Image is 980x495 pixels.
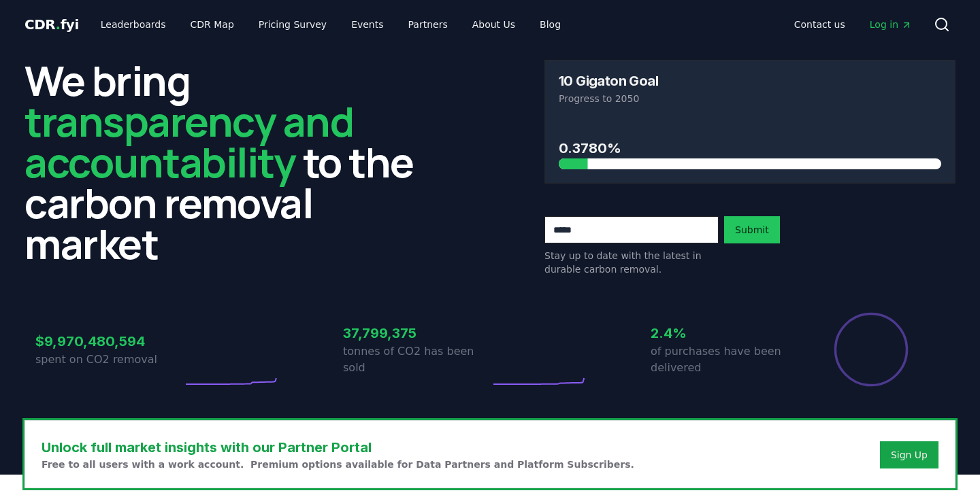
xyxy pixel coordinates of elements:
a: Contact us [783,12,856,37]
p: Free to all users with a work account. Premium options available for Data Partners and Platform S... [42,458,634,471]
h2: We bring to the carbon removal market [24,60,436,264]
p: Stay up to date with the latest in durable carbon removal. [544,249,719,276]
p: spent on CO2 removal [35,352,182,368]
button: Sign Up [880,441,938,468]
div: Percentage of sales delivered [833,311,909,388]
a: Blog [529,12,572,37]
a: Leaderboards [90,12,177,37]
button: Submit [724,216,780,243]
a: CDR.fyi [24,15,79,34]
span: Log in [870,18,912,31]
h3: Unlock full market insights with our Partner Portal [42,437,634,458]
a: Events [340,12,394,37]
a: About Us [461,12,526,37]
p: of purchases have been delivered [651,343,798,376]
h3: $9,970,480,594 [35,331,182,352]
span: CDR fyi [24,16,79,33]
h3: 10 Gigaton Goal [559,74,658,88]
h3: 37,799,375 [343,323,490,343]
a: CDR Map [180,12,245,37]
a: Partners [397,12,459,37]
p: Progress to 2050 [559,92,941,105]
h3: 0.3780% [559,138,941,158]
nav: Main [90,12,572,37]
a: Pricing Survey [248,12,338,37]
span: . [56,16,61,33]
a: Log in [859,12,923,37]
p: tonnes of CO2 has been sold [343,343,490,376]
nav: Main [783,12,923,37]
span: transparency and accountability [24,93,353,190]
h3: 2.4% [651,323,798,343]
a: Sign Up [891,448,928,462]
